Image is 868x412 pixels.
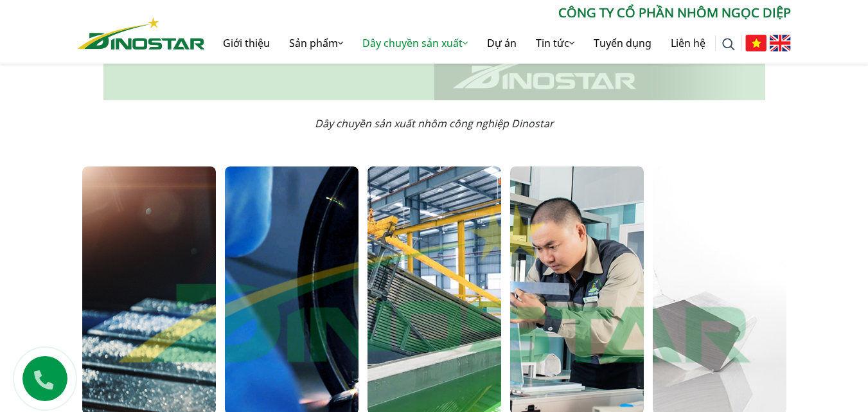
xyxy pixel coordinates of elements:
[205,3,791,22] p: CÔNG TY CỔ PHẦN NHÔM NGỌC DIỆP
[353,22,477,64] a: Dây chuyền sản xuất
[770,35,791,51] img: English
[279,22,353,64] a: Sản phẩm
[315,116,554,130] em: Dây chuyền sản xuất nhôm công nghiệp Dinostar
[745,35,766,51] img: Tiếng Việt
[78,17,205,49] img: Nhôm Dinostar
[584,22,661,64] a: Tuyển dụng
[526,22,584,64] a: Tin tức
[477,22,526,64] a: Dự án
[661,22,715,64] a: Liên hệ
[722,38,735,51] img: search
[213,22,279,64] a: Giới thiệu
